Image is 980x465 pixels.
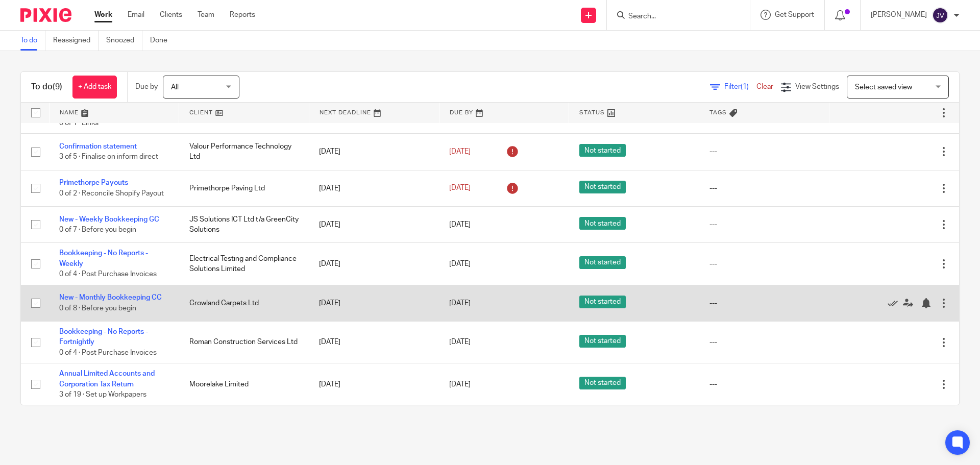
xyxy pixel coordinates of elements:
td: [DATE] [309,170,439,206]
a: Reassigned [53,31,99,51]
td: [DATE] [309,285,439,321]
div: --- [709,379,819,389]
input: Search [627,12,719,21]
a: + Add task [72,76,117,99]
td: Valour Performance Technology Ltd [179,134,309,170]
td: Crowland Carpets Ltd [179,285,309,321]
td: [DATE] [309,243,439,285]
td: Moorelake Limited [179,363,309,405]
td: [DATE] [309,206,439,242]
a: Work [94,10,112,20]
span: Not started [579,296,626,308]
a: New - Monthly Bookkeeping CC [59,294,162,301]
span: [DATE] [449,148,471,155]
span: Filter [724,83,756,90]
span: Not started [579,144,626,157]
p: Due by [135,82,158,92]
a: Annual Limited Accounts and Corporation Tax Return [59,370,155,387]
a: Team [198,10,214,20]
a: Bookkeeping - No Reports - Weekly [59,250,148,267]
p: [PERSON_NAME] [871,10,927,20]
span: [DATE] [449,221,471,228]
a: Bookkeeping - No Reports - Fortnightly [59,328,148,346]
a: Reports [230,10,255,20]
img: svg%3E [932,7,948,23]
span: 3 of 5 · Finalise on inform direct [59,153,158,160]
a: Mark as done [888,298,903,308]
span: (9) [53,83,62,91]
span: 0 of 1 · Links [59,119,99,127]
a: Email [128,10,144,20]
td: Electrical Testing and Compliance Solutions Limited [179,243,309,285]
div: --- [709,298,819,308]
span: [DATE] [449,260,471,267]
span: Select saved view [855,84,912,91]
td: [DATE] [309,322,439,363]
a: New - Weekly Bookkeeping GC [59,216,159,223]
span: Tags [709,110,727,115]
a: Clear [756,83,773,90]
td: Primethorpe Paving Ltd [179,170,309,206]
div: --- [709,146,819,157]
span: (1) [741,83,749,90]
div: --- [709,219,819,230]
span: 0 of 7 · Before you begin [59,226,136,233]
td: [DATE] [309,134,439,170]
span: [DATE] [449,300,471,307]
a: Done [150,31,175,51]
img: Pixie [20,8,71,22]
a: Clients [160,10,182,20]
span: 0 of 4 · Post Purchase Invoices [59,349,157,356]
a: To do [20,31,45,51]
td: JS Solutions ICT Ltd t/a GreenCity Solutions [179,206,309,242]
span: All [171,84,179,91]
div: --- [709,259,819,269]
span: [DATE] [449,185,471,192]
span: [DATE] [449,381,471,388]
div: --- [709,337,819,347]
span: Get Support [775,11,814,18]
a: Primethorpe Payouts [59,179,128,186]
span: Not started [579,181,626,193]
span: Not started [579,377,626,389]
span: 0 of 4 · Post Purchase Invoices [59,271,157,278]
span: View Settings [795,83,839,90]
span: Not started [579,217,626,230]
span: Not started [579,335,626,348]
td: [DATE] [309,363,439,405]
span: Not started [579,256,626,269]
div: --- [709,183,819,193]
a: Confirmation statement [59,143,137,150]
span: 0 of 8 · Before you begin [59,305,136,312]
a: Snoozed [106,31,142,51]
td: Roman Construction Services Ltd [179,322,309,363]
h1: To do [31,82,62,92]
span: [DATE] [449,339,471,346]
span: 3 of 19 · Set up Workpapers [59,391,146,398]
span: 0 of 2 · Reconcile Shopify Payout [59,190,164,197]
